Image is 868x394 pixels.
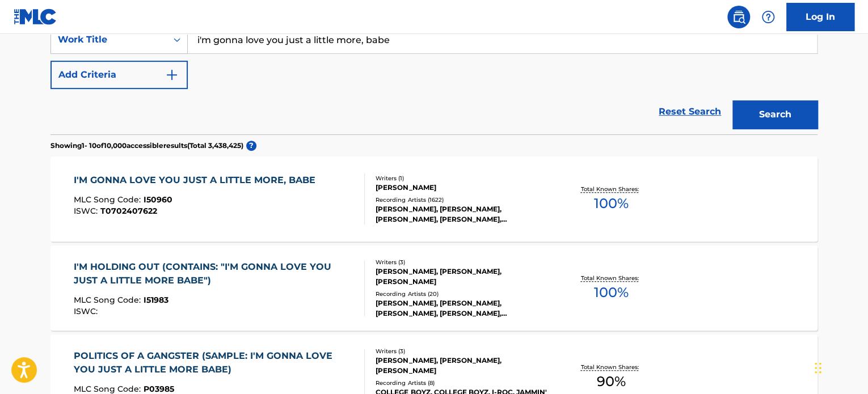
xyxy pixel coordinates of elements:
span: P03985 [144,384,174,394]
img: search [732,10,745,24]
span: ISWC : [74,306,100,316]
span: T0702407622 [100,206,157,216]
a: Reset Search [653,99,727,124]
span: I50960 [144,194,172,205]
button: Search [732,100,818,129]
div: Writers ( 3 ) [376,258,547,266]
span: ISWC : [74,206,100,216]
div: Writers ( 1 ) [376,174,547,183]
img: 9d2ae6d4665cec9f34b9.svg [165,68,179,82]
p: Total Known Shares: [580,363,641,371]
div: I'M HOLDING OUT (CONTAINS: "I'M GONNA LOVE YOU JUST A LITTLE MORE BABE") [74,260,356,287]
div: [PERSON_NAME], [PERSON_NAME], [PERSON_NAME] [376,266,547,287]
div: Recording Artists ( 8 ) [376,379,547,387]
a: Log In [786,3,854,31]
iframe: Chat Widget [811,340,868,394]
button: Add Criteria [50,61,188,89]
span: 100 % [593,282,628,303]
div: [PERSON_NAME], [PERSON_NAME], [PERSON_NAME], [PERSON_NAME], [PERSON_NAME] [376,298,547,319]
div: Recording Artists ( 1622 ) [376,196,547,204]
span: ? [246,141,256,151]
img: MLC Logo [14,9,57,25]
img: help [761,10,775,24]
div: Work Title [58,33,160,46]
p: Total Known Shares: [580,185,641,193]
span: 90 % [596,371,625,392]
p: Total Known Shares: [580,274,641,282]
a: Public Search [727,6,750,28]
form: Search Form [50,26,818,134]
p: Showing 1 - 10 of 10,000 accessible results (Total 3,438,425 ) [50,141,243,151]
div: Writers ( 3 ) [376,347,547,355]
span: MLC Song Code : [74,384,144,394]
div: [PERSON_NAME], [PERSON_NAME], [PERSON_NAME] [376,355,547,376]
span: 100 % [593,193,628,214]
div: Recording Artists ( 20 ) [376,290,547,298]
a: I'M HOLDING OUT (CONTAINS: "I'M GONNA LOVE YOU JUST A LITTLE MORE BABE")MLC Song Code:I51983ISWC:... [50,245,818,331]
div: POLITICS OF A GANGSTER (SAMPLE: I'M GONNA LOVE YOU JUST A LITTLE MORE BABE) [74,349,356,376]
span: I51983 [144,295,168,305]
div: Help [757,6,779,28]
span: MLC Song Code : [74,194,144,205]
span: MLC Song Code : [74,295,144,305]
div: [PERSON_NAME] [376,183,547,193]
div: [PERSON_NAME], [PERSON_NAME], [PERSON_NAME], [PERSON_NAME], [PERSON_NAME] [376,204,547,224]
a: I'M GONNA LOVE YOU JUST A LITTLE MORE, BABEMLC Song Code:I50960ISWC:T0702407622Writers (1)[PERSON... [50,156,818,242]
div: I'M GONNA LOVE YOU JUST A LITTLE MORE, BABE [74,173,321,187]
div: Drag [815,351,821,385]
